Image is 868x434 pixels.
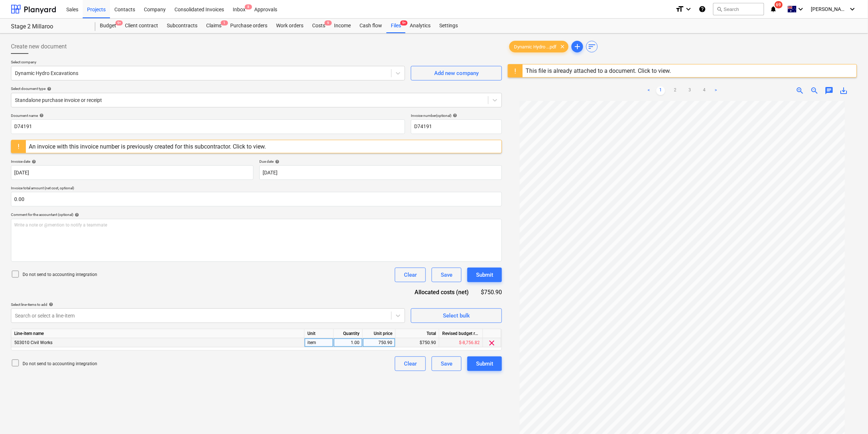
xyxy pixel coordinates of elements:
[11,329,305,338] div: Line-item name
[11,60,405,66] p: Select company
[439,338,483,347] div: $-8,756.82
[162,19,202,33] a: Subcontracts
[467,268,502,282] button: Submit
[432,268,462,282] button: Save
[713,3,764,15] button: Search
[330,19,355,33] a: Income
[434,68,479,78] div: Add new company
[797,5,805,13] i: keyboard_arrow_down
[400,20,408,25] span: 9+
[11,119,405,134] input: Document name
[23,272,97,278] p: Do not send to accounting integration
[47,302,53,307] span: help
[404,270,417,280] div: Clear
[488,339,496,347] span: clear
[272,19,308,33] a: Work orders
[121,19,162,33] a: Client contract
[396,329,439,338] div: Total
[675,5,684,13] i: format_size
[245,4,252,9] span: 8
[308,19,330,33] a: Costs9
[451,113,457,118] span: help
[439,329,483,338] div: Revised budget remaining
[476,359,493,368] div: Submit
[811,6,848,12] span: [PERSON_NAME]
[95,19,121,33] a: Budget9+
[476,270,493,280] div: Submit
[226,19,272,33] a: Purchase orders
[11,302,405,307] div: Select line-items to add
[825,86,834,95] span: chat
[73,213,79,217] span: help
[699,5,706,13] i: Knowledge base
[308,19,330,33] div: Costs
[411,119,502,134] input: Invoice number
[796,86,805,95] span: zoom_in
[29,143,266,150] div: An invoice with this invoice number is previously created for this subcontractor. Click to view.
[435,19,462,33] a: Settings
[588,42,596,51] span: sort
[656,86,665,95] a: Page 1 is your current page
[386,19,405,33] div: Files
[684,5,693,13] i: keyboard_arrow_down
[46,87,51,91] span: help
[23,361,97,367] p: Do not send to accounting integration
[11,186,502,192] p: Invoice total amount (net cost, optional)
[38,113,44,118] span: help
[712,86,720,95] a: Next page
[355,19,386,33] a: Cash flow
[645,86,653,95] a: Previous page
[386,19,405,33] a: Files9+
[467,356,502,371] button: Submit
[11,165,254,180] input: Invoice date not specified
[443,311,470,320] div: Select bulk
[95,19,121,33] div: Budget
[274,159,279,164] span: help
[558,42,567,51] span: clear
[510,44,561,50] span: Dynamic Hydro ...pdf
[573,42,582,51] span: add
[202,19,226,33] div: Claims
[11,113,405,118] div: Document name
[366,338,392,347] div: 750.90
[832,399,868,434] iframe: Chat Widget
[840,86,848,95] span: save_alt
[221,20,228,25] span: 1
[11,159,254,164] div: Invoice date
[202,19,226,33] a: Claims1
[363,329,396,338] div: Unit price
[396,338,439,347] div: $750.90
[405,19,435,33] a: Analytics
[11,86,502,91] div: Select document type
[11,23,87,31] div: Stage 2 Millaroo
[411,113,502,118] div: Invoice number (optional)
[441,270,452,280] div: Save
[395,356,426,371] button: Clear
[334,329,363,338] div: Quantity
[716,6,722,12] span: search
[480,288,502,296] div: $750.90
[337,338,360,347] div: 1.00
[14,340,52,345] span: 503010 Civil Works
[407,288,480,296] div: Allocated costs (net)
[411,308,502,323] button: Select bulk
[325,20,332,25] span: 9
[848,5,857,13] i: keyboard_arrow_down
[115,20,123,25] span: 9+
[11,192,502,206] input: Invoice total amount (net cost, optional)
[411,66,502,80] button: Add new company
[404,359,417,368] div: Clear
[395,268,426,282] button: Clear
[441,359,452,368] div: Save
[671,86,680,95] a: Page 2
[509,41,569,52] div: Dynamic Hydro ...pdf
[11,42,67,51] span: Create new document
